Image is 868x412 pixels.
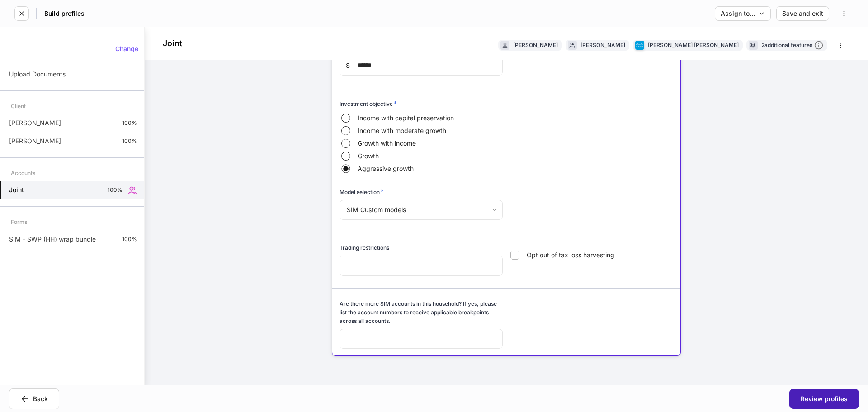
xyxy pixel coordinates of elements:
div: Client [11,98,26,114]
h5: Build profiles [44,9,85,18]
p: [PERSON_NAME] [9,118,61,128]
span: Income with capital preservation [358,114,454,123]
span: Opt out of tax loss harvesting [527,251,614,260]
div: [PERSON_NAME] [580,41,625,49]
h5: Joint [9,185,24,194]
div: [PERSON_NAME] [513,41,558,49]
p: $ [346,61,350,70]
h6: Trading restrictions [340,243,389,252]
img: charles-schwab-BFYFdbvS.png [635,41,644,50]
p: [PERSON_NAME] [9,137,61,146]
span: Growth with income [358,139,416,148]
h6: Are there more SIM accounts in this household? If yes, please list the account numbers to receive... [340,299,503,326]
p: 100% [108,186,123,194]
div: Assign to... [721,10,765,17]
p: 100% [122,119,137,127]
div: Save and exit [782,10,823,17]
span: Growth [358,152,379,161]
button: Assign to... [715,6,771,21]
span: Aggressive growth [358,164,414,173]
p: Upload Documents [9,70,66,79]
button: Review profiles [789,389,859,409]
button: Change [109,42,144,56]
div: Change [115,46,138,52]
div: Forms [11,214,27,230]
h6: Model selection [340,187,384,196]
button: Back [9,388,59,409]
button: Save and exit [776,6,829,21]
div: [PERSON_NAME] [PERSON_NAME] [648,41,739,49]
div: SIM Custom models [340,200,502,220]
p: 100% [122,137,137,145]
h4: Joint [163,38,182,49]
h6: Investment objective [340,99,397,108]
span: Income with moderate growth [358,126,446,135]
div: 2 additional features [761,41,823,50]
p: SIM - SWP (HH) wrap bundle [9,235,96,244]
p: 100% [122,236,137,243]
div: Review profiles [801,396,848,402]
div: Back [20,394,48,403]
div: Accounts [11,165,35,181]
